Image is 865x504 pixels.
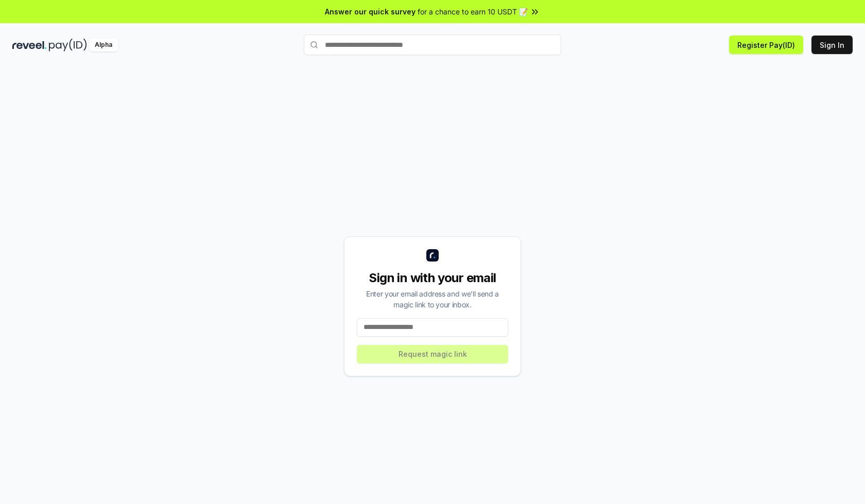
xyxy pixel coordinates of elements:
img: pay_id [49,39,87,51]
div: Alpha [89,39,118,51]
div: Sign in with your email [357,270,508,286]
button: Register Pay(ID) [729,36,803,54]
div: Enter your email address and we’ll send a magic link to your inbox. [357,288,508,310]
img: logo_small [426,249,439,262]
img: reveel_dark [12,39,47,51]
span: for a chance to earn 10 USDT 📝 [418,6,528,17]
button: Sign In [811,36,853,54]
span: Answer our quick survey [325,6,416,17]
